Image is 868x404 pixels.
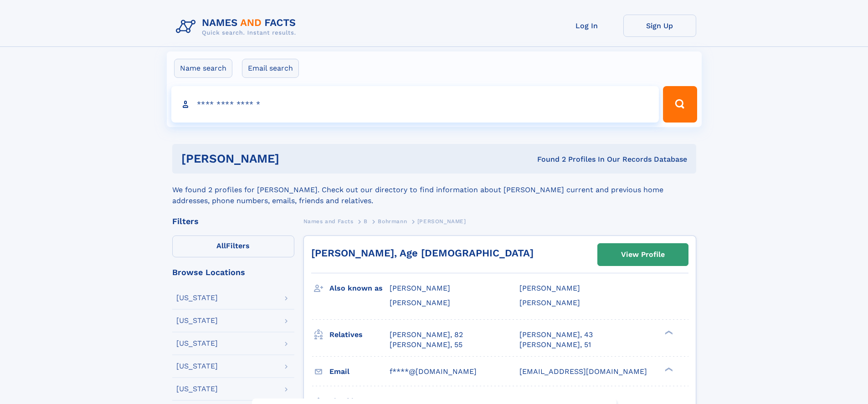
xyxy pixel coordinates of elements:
span: [PERSON_NAME] [519,298,580,307]
span: All [216,241,226,250]
label: Name search [174,59,232,78]
div: Found 2 Profiles In Our Records Database [408,154,687,164]
a: B [364,215,368,227]
span: [EMAIL_ADDRESS][DOMAIN_NAME] [519,367,647,376]
span: [PERSON_NAME] [390,284,450,292]
div: [US_STATE] [176,317,218,324]
h3: Also known as [329,281,390,296]
h3: Email [329,364,390,379]
a: [PERSON_NAME], 55 [390,340,462,350]
span: [PERSON_NAME] [417,218,466,225]
img: Logo Names and Facts [172,15,303,39]
a: [PERSON_NAME], 43 [519,330,593,340]
a: Log In [550,15,623,37]
input: search input [171,86,659,123]
div: We found 2 profiles for [PERSON_NAME]. Check out our directory to find information about [PERSON_... [172,174,696,206]
div: [US_STATE] [176,363,218,370]
h1: [PERSON_NAME] [181,153,408,164]
div: Filters [172,217,294,225]
div: ❯ [663,366,673,372]
div: [US_STATE] [176,340,218,347]
div: Browse Locations [172,268,294,276]
a: [PERSON_NAME], Age [DEMOGRAPHIC_DATA] [311,247,534,259]
a: Sign Up [623,15,696,37]
button: Search Button [663,86,697,123]
div: [US_STATE] [176,294,218,302]
div: View Profile [621,244,665,265]
a: Names and Facts [303,215,354,227]
div: [US_STATE] [176,385,218,393]
div: ❯ [663,329,673,335]
span: Bohrmann [378,218,407,225]
a: Bohrmann [378,215,407,227]
label: Filters [172,235,294,257]
a: [PERSON_NAME], 82 [390,330,463,340]
h3: Relatives [329,327,390,343]
span: [PERSON_NAME] [390,298,450,307]
span: [PERSON_NAME] [519,284,580,292]
a: View Profile [598,244,688,266]
span: B [364,218,368,225]
a: [PERSON_NAME], 51 [519,340,591,350]
label: Email search [242,59,299,78]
